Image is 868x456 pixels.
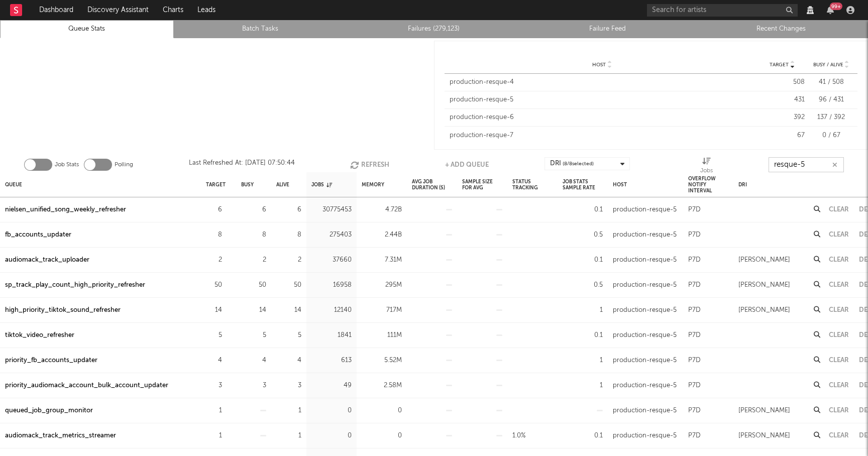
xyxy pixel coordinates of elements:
div: 5 [241,329,266,341]
div: 3 [241,380,266,392]
div: 0 [311,430,352,442]
a: fb_accounts_updater [5,229,71,241]
span: Host [592,62,606,68]
div: [PERSON_NAME] [738,254,790,266]
a: priority_fb_accounts_updater [5,355,97,367]
div: 14 [276,304,301,316]
div: production-resque-7 [450,131,754,141]
a: Queue Stats [6,23,168,35]
div: 2 [276,254,301,266]
div: 6 [276,204,301,216]
span: Target [770,62,789,68]
div: 12140 [311,304,352,316]
div: 30775453 [311,204,352,216]
div: [PERSON_NAME] [738,279,790,291]
div: 5.52M [362,355,402,367]
button: Clear [829,307,849,313]
div: 0 / 67 [810,131,852,141]
div: Last Refreshed At: [DATE] 07:50:44 [189,157,295,172]
div: Jobs [700,165,713,177]
div: [PERSON_NAME] [738,405,790,417]
div: production-resque-5 [613,430,677,442]
div: 137 / 392 [810,112,852,123]
div: 96 / 431 [810,95,852,105]
div: production-resque-5 [613,329,677,341]
div: 14 [206,304,222,316]
button: Refresh [350,157,389,172]
button: Clear [829,357,849,364]
div: audiomack_track_uploader [5,254,89,266]
div: 0 [362,430,402,442]
div: 1.0% [512,430,525,442]
div: P7D [688,355,701,367]
div: Memory [362,174,384,195]
div: 6 [206,204,222,216]
div: Host [613,174,627,195]
a: audiomack_track_metrics_streamer [5,430,116,442]
div: 4 [206,355,222,367]
div: Sample Size For Avg [462,174,502,195]
div: 1 [563,355,603,367]
div: production-resque-5 [613,380,677,392]
div: production-resque-4 [450,77,754,87]
div: production-resque-5 [613,304,677,316]
a: nielsen_unified_song_weekly_refresher [5,204,126,216]
div: production-resque-5 [613,279,677,291]
div: 41 / 508 [810,77,852,87]
button: Clear [829,232,849,238]
div: 99 + [830,3,842,10]
div: 0 [362,405,402,417]
div: 0.1 [563,254,603,266]
div: 1 [206,405,222,417]
div: DRI [550,158,594,170]
div: 0.5 [563,279,603,291]
div: P7D [688,279,701,291]
div: 37660 [311,254,352,266]
div: 613 [311,355,352,367]
div: P7D [688,380,701,392]
div: 0 [311,405,352,417]
div: 431 [759,95,805,105]
div: 1 [563,304,603,316]
div: Status Tracking [512,174,553,195]
div: Alive [276,174,289,195]
div: Queue [5,174,22,195]
div: DRI [738,174,747,195]
div: Busy [241,174,254,195]
input: Search... [769,157,844,172]
a: tiktok_video_refresher [5,329,74,341]
div: 0.1 [563,430,603,442]
div: 111M [362,329,402,341]
span: Busy / Alive [813,62,843,68]
div: 4 [276,355,301,367]
div: 295M [362,279,402,291]
a: Failures (279,123) [353,23,515,35]
div: 1 [276,430,301,442]
button: 99+ [827,6,834,14]
div: 49 [311,380,352,392]
div: 7.31M [362,254,402,266]
a: sp_track_play_count_high_priority_refresher [5,279,145,291]
div: 4 [241,355,266,367]
div: Jobs [700,157,713,176]
div: 0.1 [563,204,603,216]
a: high_priority_tiktok_sound_refresher [5,304,121,316]
div: production-resque-5 [613,254,677,266]
div: P7D [688,405,701,417]
button: Clear [829,382,849,389]
div: 392 [759,112,805,123]
div: 50 [206,279,222,291]
div: 14 [241,304,266,316]
div: priority_audiomack_account_bulk_account_updater [5,380,168,392]
div: P7D [688,204,701,216]
div: 1 [206,430,222,442]
div: [PERSON_NAME] [738,430,790,442]
div: 4.72B [362,204,402,216]
label: Job Stats [55,159,79,171]
div: 1841 [311,329,352,341]
span: ( 8 / 8 selected) [563,158,594,170]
